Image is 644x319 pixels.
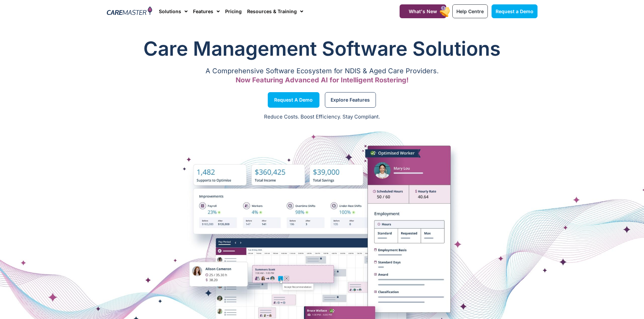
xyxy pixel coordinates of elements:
a: Explore Features [325,92,376,108]
span: Help Centre [456,8,484,14]
p: A Comprehensive Software Ecosystem for NDIS & Aged Care Providers. [107,69,538,73]
span: What's New [409,8,437,14]
a: Help Centre [452,4,488,18]
span: Request a Demo [496,8,533,14]
a: Request a Demo [268,92,319,108]
span: Request a Demo [274,98,313,102]
span: Explore Features [331,98,370,102]
img: CareMaster Logo [107,6,152,17]
p: Reduce Costs. Boost Efficiency. Stay Compliant. [4,113,640,121]
h1: Care Management Software Solutions [107,35,538,62]
a: What's New [400,4,446,18]
a: Request a Demo [492,4,538,18]
span: Now Featuring Advanced AI for Intelligent Rostering! [236,76,409,84]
